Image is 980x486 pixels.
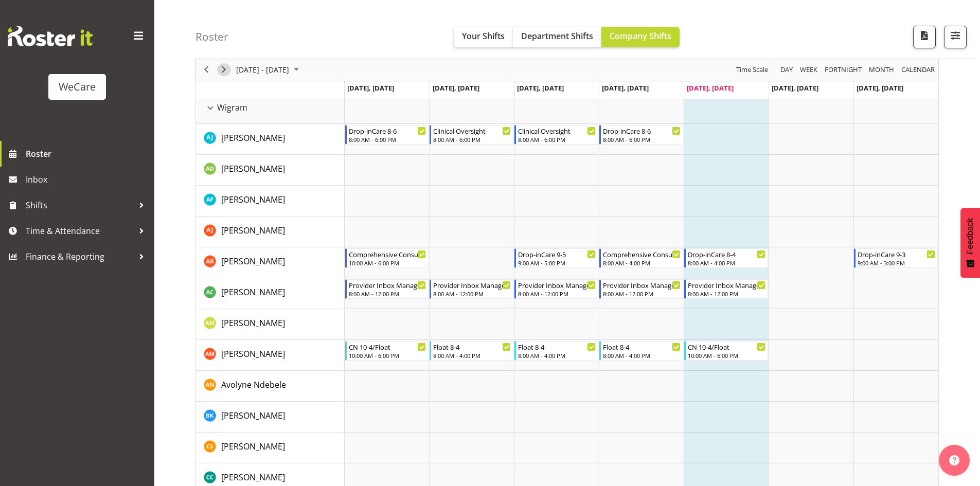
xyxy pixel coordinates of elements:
[196,93,345,124] td: Wigram resource
[823,64,864,77] button: Fortnight
[514,125,598,145] div: AJ Jones"s event - Clinical Oversight Begin From Wednesday, September 17, 2025 at 8:00:00 AM GMT+...
[433,83,479,93] span: [DATE], [DATE]
[900,64,936,77] span: calendar
[215,59,233,81] div: next period
[221,348,285,359] span: [PERSON_NAME]
[867,64,896,77] button: Timeline Month
[433,135,511,143] div: 8:00 AM - 6:00 PM
[221,441,285,452] span: [PERSON_NAME]
[966,218,975,254] span: Feedback
[221,440,285,453] a: [PERSON_NAME]
[854,248,938,268] div: Andrea Ramirez"s event - Drop-inCare 9-3 Begin From Sunday, September 21, 2025 at 9:00:00 AM GMT+...
[599,341,683,361] div: Ashley Mendoza"s event - Float 8-4 Begin From Thursday, September 18, 2025 at 8:00:00 AM GMT+12:0...
[349,135,426,143] div: 8:00 AM - 6:00 PM
[517,83,564,93] span: [DATE], [DATE]
[196,186,345,217] td: Alex Ferguson resource
[462,30,505,42] span: Your Shifts
[599,248,683,268] div: Andrea Ramirez"s event - Comprehensive Consult 8-4 Begin From Thursday, September 18, 2025 at 8:0...
[233,59,305,81] div: September 15 - 21, 2025
[235,64,304,77] button: September 2025
[195,31,228,43] h4: Roster
[196,402,345,433] td: Brian Ko resource
[221,255,285,267] a: [PERSON_NAME]
[944,26,967,48] button: Filter Shifts
[518,290,596,298] div: 8:00 AM - 12:00 PM
[518,249,596,259] div: Drop-inCare 9-5
[221,286,285,298] a: [PERSON_NAME]
[518,125,596,136] div: Clinical Oversight
[601,27,680,47] button: Company Shifts
[603,280,681,290] div: Provider Inbox Management
[684,248,768,268] div: Andrea Ramirez"s event - Drop-inCare 8-4 Begin From Friday, September 19, 2025 at 8:00:00 AM GMT+...
[521,30,593,42] span: Department Shifts
[688,280,765,290] div: Provider Inbox Management
[857,83,903,93] span: [DATE], [DATE]
[735,64,770,77] button: Time Scale
[196,217,345,247] td: Amy Johannsen resource
[913,26,936,48] button: Download a PDF of the roster according to the set date range.
[433,125,511,136] div: Clinical Oversight
[688,290,765,298] div: 8:00 AM - 12:00 PM
[687,83,734,93] span: [DATE], [DATE]
[610,30,671,42] span: Company Shifts
[196,309,345,340] td: Antonia Mao resource
[858,259,935,267] div: 9:00 AM - 3:00 PM
[433,341,511,352] div: Float 8-4
[868,64,895,77] span: Month
[196,278,345,309] td: Andrew Casburn resource
[603,259,681,267] div: 8:00 AM - 4:00 PM
[599,279,683,299] div: Andrew Casburn"s event - Provider Inbox Management Begin From Thursday, September 18, 2025 at 8:0...
[198,59,215,81] div: previous period
[221,409,285,422] a: [PERSON_NAME]
[514,341,598,361] div: Ashley Mendoza"s event - Float 8-4 Begin From Wednesday, September 17, 2025 at 8:00:00 AM GMT+12:...
[221,193,285,206] a: [PERSON_NAME]
[347,83,394,93] span: [DATE], [DATE]
[221,348,285,360] a: [PERSON_NAME]
[221,472,285,483] span: [PERSON_NAME]
[26,197,134,213] span: Shifts
[430,279,513,299] div: Andrew Casburn"s event - Provider Inbox Management Begin From Tuesday, September 16, 2025 at 8:00...
[196,433,345,463] td: Catherine Stewart resource
[221,163,285,175] a: [PERSON_NAME]
[772,83,818,93] span: [DATE], [DATE]
[196,371,345,402] td: Avolyne Ndebele resource
[196,340,345,371] td: Ashley Mendoza resource
[684,279,768,299] div: Andrew Casburn"s event - Provider Inbox Management Begin From Friday, September 19, 2025 at 8:00:...
[221,410,285,421] span: [PERSON_NAME]
[688,351,765,359] div: 10:00 AM - 6:00 PM
[26,172,149,187] span: Inbox
[221,379,286,390] span: Avolyne Ndebele
[349,280,426,290] div: Provider Inbox Management
[430,125,513,145] div: AJ Jones"s event - Clinical Oversight Begin From Tuesday, September 16, 2025 at 8:00:00 AM GMT+12...
[349,249,426,259] div: Comprehensive Consult 10-6
[196,155,345,186] td: Aleea Devenport resource
[824,64,863,77] span: Fortnight
[349,341,426,352] div: CN 10-4/Float
[514,279,598,299] div: Andrew Casburn"s event - Provider Inbox Management Begin From Wednesday, September 17, 2025 at 8:...
[433,280,511,290] div: Provider Inbox Management
[349,351,426,359] div: 10:00 AM - 6:00 PM
[433,351,511,359] div: 8:00 AM - 4:00 PM
[454,27,513,47] button: Your Shifts
[688,259,765,267] div: 8:00 AM - 4:00 PM
[960,208,980,278] button: Feedback - Show survey
[735,64,769,77] span: Time Scale
[514,248,598,268] div: Andrea Ramirez"s event - Drop-inCare 9-5 Begin From Wednesday, September 17, 2025 at 9:00:00 AM G...
[196,124,345,155] td: AJ Jones resource
[349,125,426,136] div: Drop-inCare 8-6
[221,224,285,237] a: [PERSON_NAME]
[518,280,596,290] div: Provider Inbox Management
[345,125,429,145] div: AJ Jones"s event - Drop-inCare 8-6 Begin From Monday, September 15, 2025 at 8:00:00 AM GMT+12:00 ...
[349,290,426,298] div: 8:00 AM - 12:00 PM
[599,125,683,145] div: AJ Jones"s event - Drop-inCare 8-6 Begin From Thursday, September 18, 2025 at 8:00:00 AM GMT+12:0...
[221,225,285,236] span: [PERSON_NAME]
[217,64,231,77] button: Next
[349,259,426,267] div: 10:00 AM - 6:00 PM
[603,351,681,359] div: 8:00 AM - 4:00 PM
[221,132,285,143] span: [PERSON_NAME]
[603,341,681,352] div: Float 8-4
[217,101,247,114] span: Wigram
[345,341,429,361] div: Ashley Mendoza"s event - CN 10-4/Float Begin From Monday, September 15, 2025 at 10:00:00 AM GMT+1...
[603,125,681,136] div: Drop-inCare 8-6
